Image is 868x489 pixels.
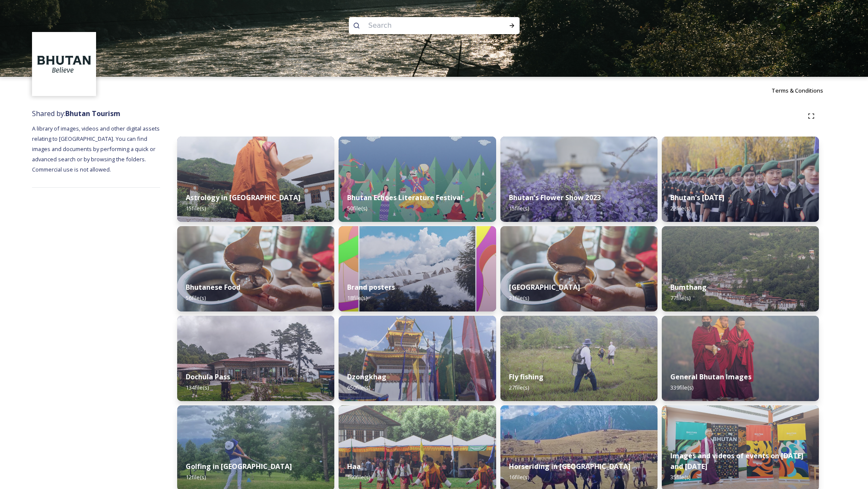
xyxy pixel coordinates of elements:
[177,137,334,222] img: _SCH1465.jpg
[670,282,707,292] strong: Bumthang
[500,316,658,401] img: by%2520Ugyen%2520Wangchuk14.JPG
[65,109,120,118] strong: Bhutan Tourism
[186,372,230,381] strong: Dochula Pass
[347,193,463,202] strong: Bhutan Echoes Literature Festival
[186,462,292,471] strong: Golfing in [GEOGRAPHIC_DATA]
[662,137,819,222] img: Bhutan%2520National%2520Day10.jpg
[509,384,529,391] span: 27 file(s)
[32,109,120,118] span: Shared by:
[670,193,725,202] strong: Bhutan's [DATE]
[339,316,496,401] img: Festival%2520Header.jpg
[670,451,804,471] strong: Images and videos of events on [DATE] and [DATE]
[509,372,544,381] strong: Fly fishing
[339,226,496,311] img: Bhutan_Believe_800_1000_4.jpg
[186,282,240,292] strong: Bhutanese Food
[33,33,95,95] img: BT_Logo_BB_Lockup_CMYK_High%2520Res.jpg
[500,226,658,311] img: Bumdeling%2520090723%2520by%2520Amp%2520Sripimanwat-4%25202.jpg
[662,316,819,401] img: MarcusWestbergBhutanHiRes-23.jpg
[670,384,693,391] span: 339 file(s)
[186,193,301,202] strong: Astrology in [GEOGRAPHIC_DATA]
[347,473,370,481] span: 160 file(s)
[177,316,334,401] img: 2022-10-01%252011.41.43.jpg
[347,384,370,391] span: 650 file(s)
[500,137,658,222] img: Bhutan%2520Flower%2520Show2.jpg
[670,294,690,302] span: 77 file(s)
[347,294,367,302] span: 18 file(s)
[772,87,823,94] span: Terms & Conditions
[186,384,209,391] span: 134 file(s)
[670,473,690,481] span: 35 file(s)
[339,137,496,222] img: Bhutan%2520Echoes7.jpg
[347,282,395,292] strong: Brand posters
[347,372,386,381] strong: Dzongkhag
[509,204,529,212] span: 15 file(s)
[509,282,580,292] strong: [GEOGRAPHIC_DATA]
[670,204,690,212] span: 22 file(s)
[509,462,631,471] strong: Horseriding in [GEOGRAPHIC_DATA]
[662,226,819,311] img: Bumthang%2520180723%2520by%2520Amp%2520Sripimanwat-20.jpg
[670,372,751,381] strong: General Bhutan Images
[509,193,601,202] strong: Bhutan's Flower Show 2023
[186,294,206,302] span: 56 file(s)
[347,204,367,212] span: 50 file(s)
[186,204,206,212] span: 15 file(s)
[772,85,836,96] a: Terms & Conditions
[186,473,206,481] span: 12 file(s)
[509,294,529,302] span: 21 file(s)
[364,16,481,35] input: Search
[347,462,361,471] strong: Haa
[32,125,161,173] span: A library of images, videos and other digital assets relating to [GEOGRAPHIC_DATA]. You can find ...
[509,473,529,481] span: 16 file(s)
[177,226,334,311] img: Bumdeling%2520090723%2520by%2520Amp%2520Sripimanwat-4.jpg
